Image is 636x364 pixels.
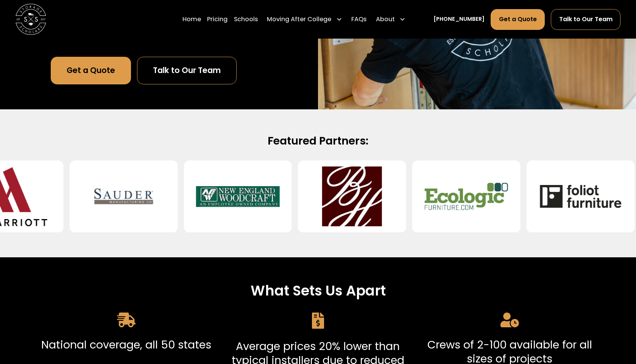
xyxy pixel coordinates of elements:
a: Get a Quote [51,57,131,84]
h2: What Sets Us Apart [40,282,596,300]
a: Schools [234,8,258,30]
a: Pricing [207,8,228,30]
a: Talk to Our Team [551,9,620,30]
div: About [373,8,409,30]
img: Sauder Manufacturing [82,166,165,226]
a: [PHONE_NUMBER] [433,15,485,23]
a: Get a Quote [491,9,545,30]
img: Blockhouse [310,166,394,226]
a: Talk to Our Team [137,57,237,84]
div: Moving After College [267,15,331,24]
h3: National coverage, all 50 states [41,338,211,352]
div: About [376,15,395,24]
div: Moving After College [264,8,345,30]
img: Foliot Furniture [539,166,623,226]
a: Home [182,8,201,30]
h2: Featured Partners: [71,134,566,148]
a: FAQs [351,8,366,30]
img: New England Woodcraft [196,166,280,226]
img: Ecologic Furniture [425,166,508,226]
img: Storage Scholars main logo [16,4,47,35]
